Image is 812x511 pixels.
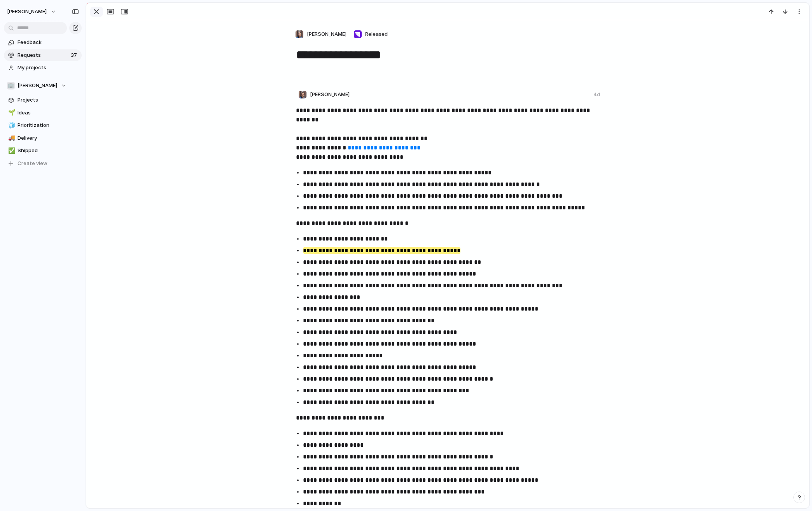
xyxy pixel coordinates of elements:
span: Delivery [17,134,79,142]
a: My projects [4,62,82,74]
button: 🏢[PERSON_NAME] [4,80,82,91]
span: [PERSON_NAME] [17,82,57,90]
button: 🧊 [7,121,15,129]
div: 🏢 [7,82,15,90]
a: Projects [4,94,82,106]
div: ✅ [8,146,14,155]
span: [PERSON_NAME] [7,8,47,16]
button: [PERSON_NAME] [3,5,60,18]
div: 🌱 [8,108,14,117]
span: 37 [71,51,79,59]
a: 🧊Prioritization [4,119,82,131]
a: ✅Shipped [4,145,82,156]
a: 🚚Delivery [4,132,82,144]
span: Released [365,30,388,38]
span: My projects [17,64,79,72]
a: Feedback [4,37,82,48]
span: Shipped [17,147,79,155]
span: Feedback [17,39,79,46]
button: Create view [4,158,82,169]
span: [PERSON_NAME] [310,91,350,98]
div: 🧊 [8,121,14,130]
span: [PERSON_NAME] [307,30,346,38]
span: Create view [17,160,47,167]
span: Ideas [17,109,79,117]
button: Released [352,28,390,40]
a: 🌱Ideas [4,107,82,119]
span: Projects [17,96,79,104]
button: ✅ [7,147,15,155]
button: 🚚 [7,134,15,142]
button: 🌱 [7,109,15,117]
a: Requests37 [4,49,82,61]
div: 🚚 [8,133,14,142]
div: 4d [593,91,600,98]
span: Requests [17,51,68,59]
span: Prioritization [17,121,79,129]
button: [PERSON_NAME] [293,28,348,40]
